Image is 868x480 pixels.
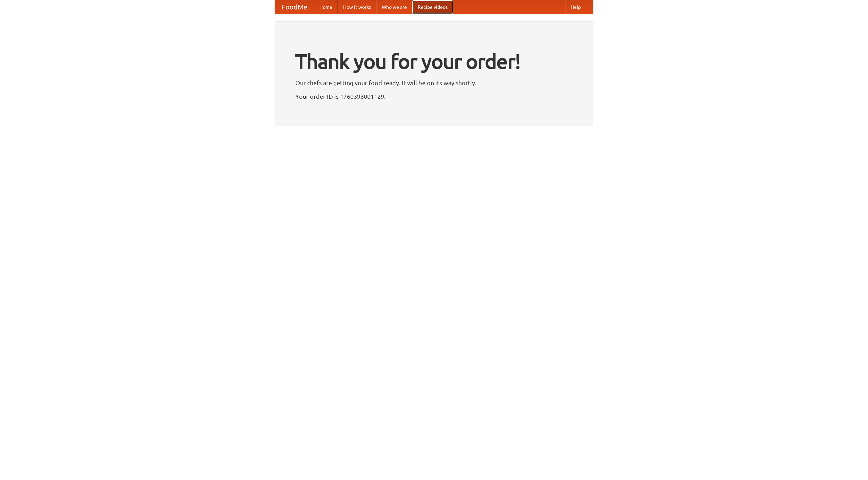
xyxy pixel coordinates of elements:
h1: Thank you for your order! [295,45,573,78]
a: FoodMe [275,0,314,14]
a: Home [314,0,338,14]
p: Your order ID is 1760393001129. [295,91,573,101]
a: Help [565,0,586,14]
a: How it works [338,0,376,14]
p: Our chefs are getting your food ready. It will be on its way shortly. [295,78,573,88]
a: Who we are [376,0,412,14]
a: Recipe videos [412,0,453,14]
